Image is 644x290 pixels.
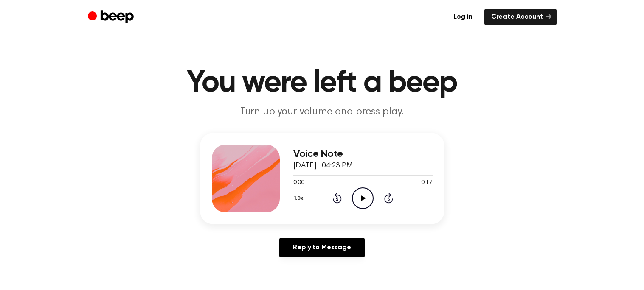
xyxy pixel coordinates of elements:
p: Turn up your volume and press play. [159,105,485,119]
button: 1.0x [293,191,307,206]
a: Reply to Message [279,238,364,257]
h1: You were left a beep [105,68,540,98]
span: [DATE] · 04:23 PM [293,162,353,170]
a: Beep [88,9,136,25]
span: 0:00 [293,178,304,187]
a: Log in [447,9,479,25]
h3: Voice Note [293,148,433,160]
span: 0:17 [421,178,432,187]
a: Create Account [484,9,557,25]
